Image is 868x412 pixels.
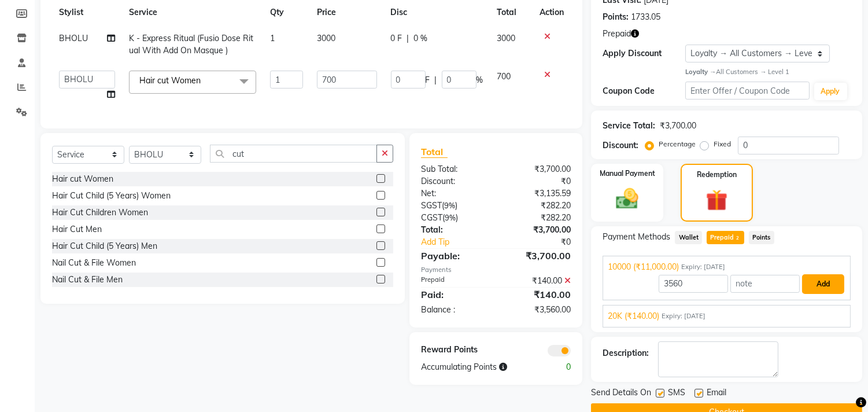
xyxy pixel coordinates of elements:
[444,201,455,210] span: 9%
[659,139,696,149] label: Percentage
[52,274,123,286] div: Nail Cut & File Men
[510,236,580,248] div: ₹0
[412,361,538,373] div: Accumulating Points
[496,212,580,224] div: ₹282.20
[496,224,580,236] div: ₹3,700.00
[496,175,580,187] div: ₹0
[270,33,275,43] span: 1
[603,231,670,243] span: Payment Methods
[445,213,456,222] span: 9%
[412,288,496,301] div: Paid:
[730,275,800,293] input: note
[421,146,448,158] span: Total
[496,163,580,175] div: ₹3,700.00
[591,387,651,401] span: Send Details On
[802,274,844,294] button: Add
[412,187,496,200] div: Net:
[685,82,809,100] input: Enter Offer / Coupon Code
[707,387,726,401] span: Email
[412,163,496,175] div: Sub Total:
[538,361,579,373] div: 0
[697,170,737,180] label: Redemption
[201,75,206,86] a: x
[603,347,649,359] div: Description:
[59,33,88,43] span: BHOLU
[685,68,716,76] strong: Loyalty →
[603,47,685,60] div: Apply Discount
[426,74,430,86] span: F
[412,236,510,248] a: Add Tip
[412,249,496,263] div: Payable:
[412,200,496,212] div: ( )
[699,187,734,214] img: _gift.svg
[603,28,631,40] span: Prepaid
[662,311,706,321] span: Expiry: [DATE]
[603,85,685,97] div: Coupon Code
[685,67,851,77] div: All Customers → Level 1
[412,275,496,287] div: Prepaid
[412,212,496,224] div: ( )
[675,231,702,244] span: Wallet
[412,304,496,316] div: Balance :
[421,212,442,223] span: CGST
[603,139,638,152] div: Discount:
[749,231,774,244] span: Points
[707,231,744,244] span: Prepaid
[608,310,659,322] span: 20K (₹140.00)
[52,190,171,202] div: Hair Cut Child (5 Years) Women
[52,173,113,185] div: Hair cut Women
[52,207,148,219] div: Hair Cut Children Women
[603,11,629,23] div: Points:
[414,32,428,45] span: 0 %
[600,168,655,179] label: Manual Payment
[210,145,377,163] input: Search or Scan
[317,33,335,43] span: 3000
[660,120,696,132] div: ₹3,700.00
[496,200,580,212] div: ₹282.20
[608,261,679,273] span: 10000 (₹11,000.00)
[435,74,437,86] span: |
[412,175,496,187] div: Discount:
[497,71,511,82] span: 700
[497,33,516,43] span: 3000
[421,200,442,211] span: SGST
[609,186,645,212] img: _cash.svg
[681,262,725,272] span: Expiry: [DATE]
[496,275,580,287] div: ₹140.00
[52,223,102,236] div: Hair Cut Men
[421,265,571,275] div: Payments
[496,249,580,263] div: ₹3,700.00
[734,235,741,242] span: 2
[814,83,847,100] button: Apply
[129,33,253,56] span: K - Express Ritual (Fusio Dose Ritual With Add On Masque )
[631,11,660,23] div: 1733.05
[714,139,731,149] label: Fixed
[496,187,580,200] div: ₹3,135.59
[139,75,201,86] span: Hair cut Women
[603,120,655,132] div: Service Total:
[391,32,402,45] span: 0 F
[668,387,685,401] span: SMS
[412,344,496,356] div: Reward Points
[412,224,496,236] div: Total:
[52,240,157,252] div: Hair Cut Child (5 Years) Men
[496,304,580,316] div: ₹3,560.00
[477,74,483,86] span: %
[52,257,136,269] div: Nail Cut & File Women
[659,275,728,293] input: Amount
[496,288,580,301] div: ₹140.00
[407,32,409,45] span: |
